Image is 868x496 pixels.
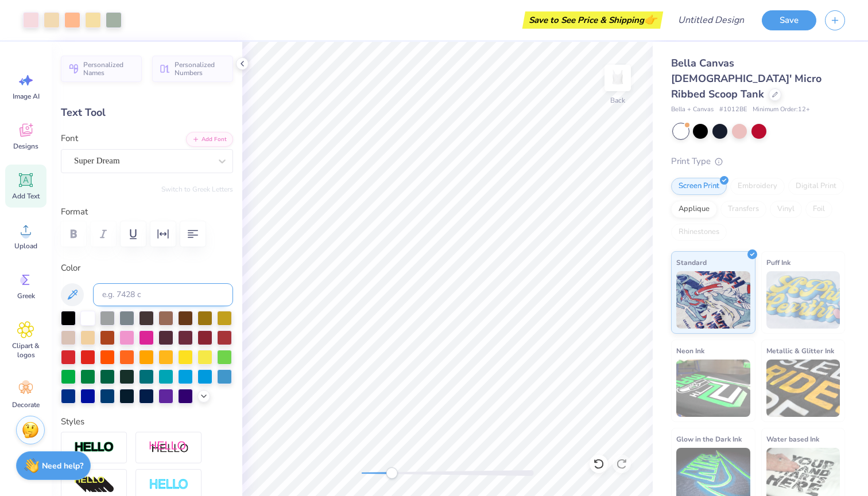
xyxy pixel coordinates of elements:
span: Glow in the Dark Ink [676,433,742,445]
div: Back [610,95,625,106]
span: Standard [676,256,707,268]
img: 3D Illusion [74,476,114,494]
button: Save [762,10,816,30]
img: Negative Space [149,478,189,491]
span: Metallic & Glitter Ink [766,345,834,357]
div: Transfers [720,201,766,218]
span: Bella + Canvas [671,105,714,115]
span: 👉 [644,13,657,26]
span: Bella Canvas [DEMOGRAPHIC_DATA]' Micro Ribbed Scoop Tank [671,56,821,101]
div: Embroidery [730,178,785,195]
img: Puff Ink [766,271,840,329]
div: Accessibility label [386,467,397,479]
span: Clipart & logos [7,341,45,360]
span: Image AI [13,92,40,101]
span: Designs [13,142,38,151]
label: Font [61,132,78,145]
span: Personalized Names [83,61,135,77]
span: Water based Ink [766,433,819,445]
button: Personalized Numbers [152,56,233,82]
div: Applique [671,201,717,218]
span: Upload [14,241,37,251]
span: Personalized Numbers [175,61,226,77]
span: Decorate [12,400,40,409]
input: Untitled Design [669,9,753,32]
div: Screen Print [671,178,727,195]
img: Shadow [149,440,189,455]
span: Minimum Order: 12 + [753,105,810,115]
button: Personalized Names [61,56,142,82]
img: Stroke [74,441,114,454]
img: Standard [676,271,750,329]
div: Digital Print [788,178,844,195]
span: Neon Ink [676,345,704,357]
span: Add Text [12,192,40,201]
span: Puff Ink [766,256,790,268]
div: Rhinestones [671,224,727,241]
div: Foil [805,201,832,218]
span: # 1012BE [719,105,747,115]
label: Styles [61,415,84,428]
div: Save to See Price & Shipping [525,11,660,29]
label: Format [61,205,233,218]
input: e.g. 7428 c [93,283,233,306]
button: Switch to Greek Letters [161,185,233,194]
img: Metallic & Glitter Ink [766,360,840,417]
img: Neon Ink [676,360,750,417]
label: Color [61,261,233,275]
img: Back [606,67,629,89]
div: Print Type [671,155,845,168]
span: Greek [17,291,35,300]
div: Text Tool [61,105,233,120]
div: Vinyl [770,201,802,218]
button: Add Font [186,132,233,147]
strong: Need help? [42,460,83,471]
